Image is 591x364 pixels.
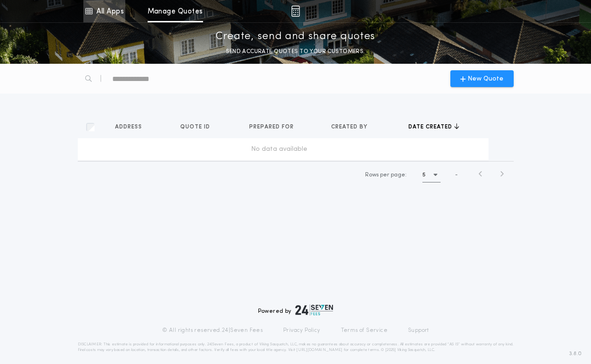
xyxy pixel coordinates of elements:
[180,122,217,132] button: Quote ID
[365,172,407,178] span: Rows per page:
[569,350,582,358] span: 3.8.0
[408,123,454,131] span: Date created
[296,348,342,352] a: [URL][DOMAIN_NAME]
[295,304,333,316] img: logo
[78,342,514,353] p: DISCLAIMER: This estimate is provided for informational purposes only. 24|Seven Fees, a product o...
[258,304,333,316] div: Powered by
[249,123,296,131] span: Prepared for
[408,122,459,132] button: Date created
[455,171,458,179] span: -
[422,168,441,182] button: 5
[226,47,365,56] p: SEND ACCURATE QUOTES TO YOUR CUSTOMERS.
[331,122,374,132] button: Created by
[482,7,492,16] img: vs-icon
[115,123,144,131] span: Address
[180,123,212,131] span: Quote ID
[408,327,429,334] a: Support
[82,145,478,154] div: No data available
[216,29,375,44] p: Create, send and share quotes
[331,123,369,131] span: Created by
[291,6,300,17] img: img
[283,327,320,334] a: Privacy Policy
[115,122,149,132] button: Address
[341,327,387,334] a: Terms of Service
[450,70,514,87] button: New Quote
[422,170,426,180] h1: 5
[162,327,263,334] p: © All rights reserved. 24|Seven Fees
[468,74,503,84] span: New Quote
